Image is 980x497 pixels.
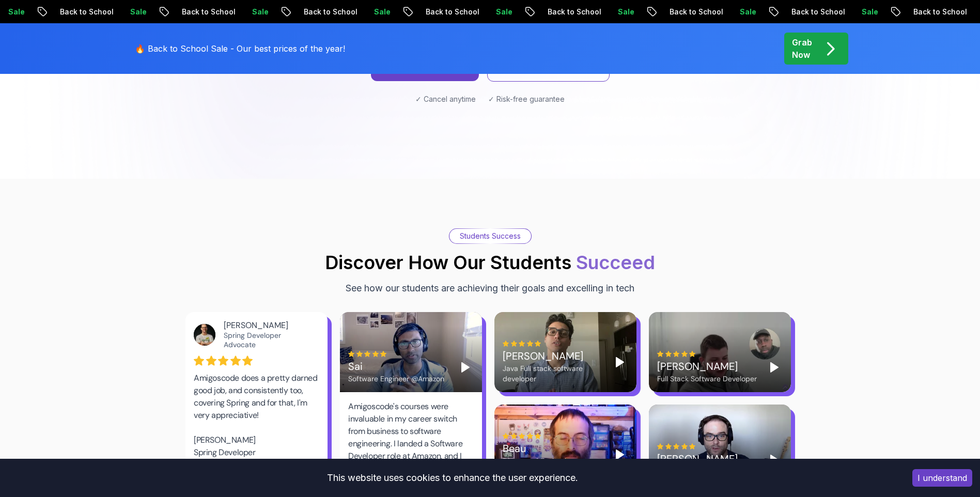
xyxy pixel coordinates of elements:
button: Accept cookies [912,469,972,487]
div: Software Engineer @Amazon [348,374,444,384]
div: [PERSON_NAME] [657,359,757,374]
p: Sale [852,7,885,17]
p: Back to School [660,7,730,17]
div: Amigoscode does a pretty darned good job, and consistently too, covering Spring and for that, I'm... [194,372,319,471]
div: Java Full stack software developer [503,363,603,384]
button: Play [766,359,783,376]
img: Josh Long avatar [194,324,215,346]
h2: Discover How Our Students [325,252,655,273]
div: This website uses cookies to enhance the user experience. [8,467,897,489]
button: Play [457,359,474,376]
div: Sai [348,359,444,374]
p: Students Success [460,231,521,241]
p: Sale [609,7,642,17]
p: Back to School [294,7,365,17]
p: Sale [121,7,154,17]
div: [PERSON_NAME] [503,349,603,363]
div: Beau [503,441,603,456]
p: Back to School [782,7,852,17]
span: Succeed [576,251,655,274]
p: Sale [487,7,520,17]
div: Director of Technology Education @FreeCodeCamp [503,456,603,476]
button: Play [612,354,628,370]
p: Back to School [538,7,609,17]
p: 🔥 Back to School Sale - Our best prices of the year! [135,42,345,55]
p: Sale [365,7,398,17]
span: ✓ Risk-free guarantee [488,94,565,104]
p: Back to School [173,7,243,17]
p: Grab Now [792,36,812,61]
p: Back to School [904,7,974,17]
p: Back to School [51,7,121,17]
button: Play [766,452,783,468]
p: Sale [730,7,764,17]
div: [PERSON_NAME] [224,320,311,331]
p: See how our students are achieving their goals and excelling in tech [346,281,634,296]
p: Back to School [416,7,487,17]
a: Spring Developer Advocate [224,331,281,349]
span: ✓ Cancel anytime [415,94,476,104]
p: Sale [243,7,276,17]
div: Full Stack Software Developer [657,374,757,384]
div: [PERSON_NAME] [657,452,751,466]
button: Play [612,446,628,463]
